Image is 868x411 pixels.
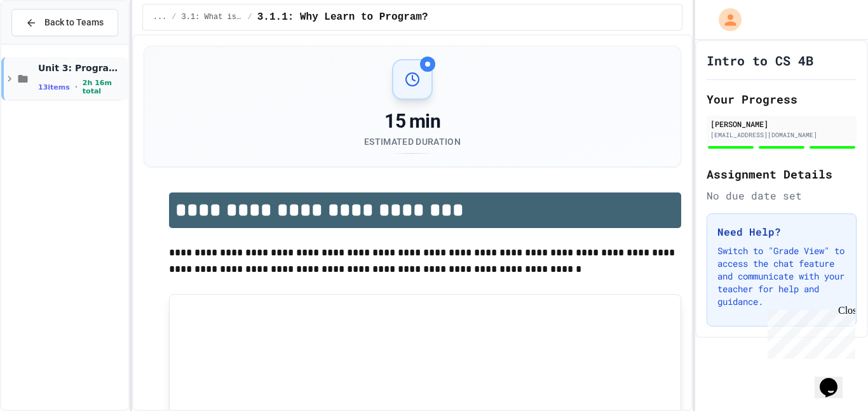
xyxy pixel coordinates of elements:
span: / [248,12,252,22]
h2: Your Progress [707,90,857,108]
h2: Assignment Details [707,165,857,183]
p: Switch to "Grade View" to access the chat feature and communicate with your teacher for help and ... [717,245,846,308]
span: 3.1.1: Why Learn to Program? [257,10,428,25]
span: • [75,82,78,92]
iframe: chat widget [815,360,855,398]
div: Chat with us now!Close [5,5,88,81]
div: No due date set [707,188,857,203]
div: 15 min [364,110,461,133]
span: 13 items [38,83,70,91]
span: 3.1: What is Code? [182,12,243,22]
h1: Intro to CS 4B [707,51,813,69]
div: [EMAIL_ADDRESS][DOMAIN_NAME] [710,130,853,140]
span: Unit 3: Programming Fundamentals [38,62,126,74]
div: My Account [705,5,745,34]
div: [PERSON_NAME] [710,118,853,130]
div: Estimated Duration [364,135,461,148]
button: Back to Teams [11,9,118,36]
h3: Need Help? [717,224,846,239]
iframe: chat widget [763,305,855,359]
span: ... [153,12,167,22]
span: Back to Teams [44,16,104,29]
span: / [172,12,176,22]
span: 2h 16m total [83,79,126,95]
